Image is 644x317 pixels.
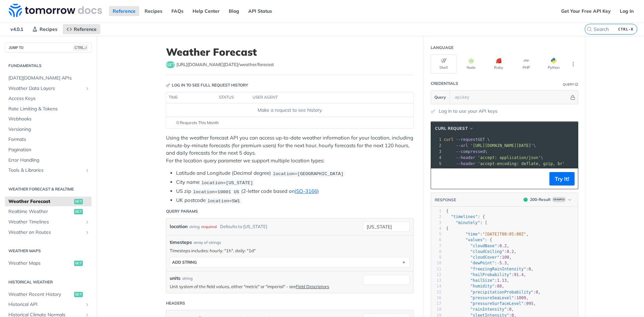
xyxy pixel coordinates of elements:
button: Hide [569,94,576,101]
span: 5.3 [499,261,507,265]
span: "pressureSurfaceLevel" [470,301,524,306]
span: 200 [524,198,528,202]
span: : , [446,278,509,283]
a: Historical APIShow subpages for Historical API [5,300,92,310]
span: Weather on Routes [8,229,83,236]
span: - [497,261,499,265]
span: : [ [446,220,487,225]
div: 15 [431,289,441,295]
button: Try It! [549,172,575,186]
svg: Key [166,83,170,87]
span: "values" [466,237,485,242]
span: 0 [509,307,512,312]
span: Formats [8,136,90,143]
a: Get Your Free API Key [557,6,614,16]
span: 0 Requests This Month [176,120,219,126]
span: Realtime Weather [8,208,72,215]
a: FAQs [168,6,187,16]
a: Weather Recent Historyget [5,289,92,300]
svg: Search [587,27,592,32]
span: --request [456,137,478,142]
a: Error Handling [5,155,92,165]
span: get [74,292,83,297]
button: PHP [513,54,539,73]
span: 0.2 [507,249,514,254]
a: Field Descriptors [296,284,329,289]
button: Show subpages for Weather on Routes [85,230,90,235]
span: location=10001 US [193,189,239,194]
div: 9 [431,255,441,260]
h2: Historical Weather [5,279,92,285]
a: Weather TimelinesShow subpages for Weather Timelines [5,217,92,227]
span: Tools & Libraries [8,167,83,174]
button: cURL Request [433,125,476,132]
span: "pressureSeaLevel" [470,296,514,300]
span: Historical API [8,301,83,308]
kbd: CTRL-K [616,26,635,33]
button: Copy to clipboard [434,174,444,184]
div: 8 [431,249,441,255]
span: 0.2 [499,244,507,248]
div: Log in to see full request history [166,82,248,88]
div: required [201,222,217,231]
div: ADD string [172,260,197,265]
span: 1009 [517,296,526,300]
span: Access Keys [8,95,90,102]
a: Weather Forecastget [5,197,92,207]
span: { [446,226,448,231]
span: : , [446,296,529,300]
span: "cloudBase" [470,244,497,248]
li: US zip (2-letter code based on ) [176,188,414,195]
label: units [170,275,180,282]
button: More Languages [568,59,578,69]
div: 6 [431,237,441,243]
span: curl [444,137,453,142]
span: 995 [526,301,533,306]
button: RESPONSE [434,197,457,203]
i: Information [575,83,578,86]
span: : { [446,214,485,219]
a: Access Keys [5,94,92,104]
span: : , [446,267,533,271]
a: Pagination [5,145,92,155]
a: Log in to use your API keys [439,108,497,115]
span: "minutely" [456,220,480,225]
div: 18 [431,307,441,312]
span: 0 [536,290,538,295]
a: Reference [63,24,100,34]
li: UK postcode [176,197,414,204]
span: Rate Limiting & Tokens [8,106,90,112]
span: '[URL][DOMAIN_NAME][DATE]' [470,143,533,148]
span: get [74,199,83,204]
button: Shell [431,54,457,73]
a: Webhooks [5,114,92,124]
a: Reference [109,6,139,16]
span: 'accept-encoding: deflate, gzip, br' [478,161,565,166]
div: 2 [431,214,441,220]
span: "cloudCeiling" [470,249,504,254]
span: "rainIntensity" [470,307,506,312]
div: 200 - Result [530,197,551,203]
div: array of strings [194,240,221,246]
img: Tomorrow.io Weather API Docs [9,4,102,17]
button: Show subpages for Tools & Libraries [85,168,90,173]
div: string [182,275,193,281]
h1: Weather Forecast [166,46,414,58]
span: 91.4 [514,272,524,277]
span: : { [446,237,492,242]
span: [DATE][DOMAIN_NAME] APIs [8,75,90,82]
span: : , [446,290,541,295]
span: "cloudCover" [470,255,499,260]
div: 12 [431,272,441,278]
a: Help Center [189,6,223,16]
a: Weather Data LayersShow subpages for Weather Data Layers [5,84,92,94]
p: Timesteps includes: hourly: "1h", daily: "1d" [170,248,410,254]
span: : , [446,307,514,312]
div: 17 [431,301,441,307]
span: Reference [74,26,97,32]
button: Show subpages for Weather Timelines [85,219,90,225]
div: 4 [431,226,441,231]
span: Error Handling [8,157,90,164]
span: "freezingRainIntensity" [470,267,526,271]
span: \ [444,143,536,148]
